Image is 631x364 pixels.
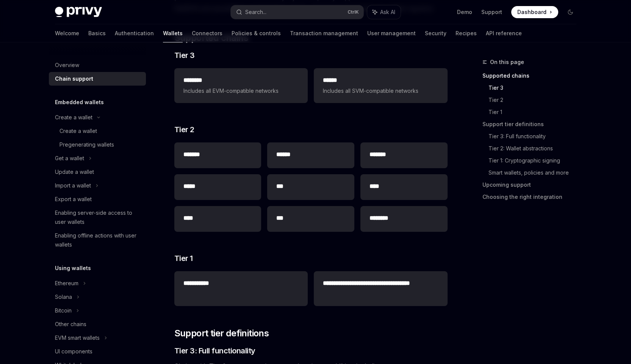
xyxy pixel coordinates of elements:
[49,229,146,252] a: Enabling offline actions with user wallets
[55,98,104,107] h5: Embedded wallets
[49,192,146,206] a: Export a wallet
[232,24,281,42] a: Policies & controls
[245,8,266,17] div: Search...
[49,124,146,138] a: Create a wallet
[115,24,154,42] a: Authentication
[564,6,576,18] button: Toggle dark mode
[59,127,97,136] div: Create a wallet
[55,231,141,249] div: Enabling offline actions with user wallets
[489,142,582,155] a: Tier 2: Wallet abstractions
[456,24,477,42] a: Recipes
[163,24,183,42] a: Wallets
[55,279,78,288] div: Ethereum
[49,138,146,152] a: Pregenerating wallets
[192,24,222,42] a: Connectors
[49,165,146,179] a: Update a wallet
[489,106,582,118] a: Tier 1
[55,74,93,83] div: Chain support
[49,206,146,229] a: Enabling server-side access to user wallets
[174,68,308,103] a: **** ***Includes all EVM-compatible networks
[174,327,269,339] span: Support tier definitions
[174,253,193,264] span: Tier 1
[55,7,102,17] img: dark logo
[174,345,255,356] span: Tier 3: Full functionality
[88,24,106,42] a: Basics
[55,264,91,273] h5: Using wallets
[490,58,524,67] span: On this page
[55,24,79,42] a: Welcome
[55,292,72,302] div: Solana
[457,8,472,16] a: Demo
[367,5,401,19] button: Ask AI
[380,8,395,16] span: Ask AI
[55,167,94,177] div: Update a wallet
[55,181,91,190] div: Import a wallet
[55,306,72,315] div: Bitcoin
[174,124,194,135] span: Tier 2
[348,9,359,15] span: Ctrl K
[486,24,522,42] a: API reference
[489,94,582,106] a: Tier 2
[489,155,582,167] a: Tier 1: Cryptographic signing
[323,86,438,95] span: Includes all SVM-compatible networks
[489,167,582,179] a: Smart wallets, policies and more
[55,333,100,342] div: EVM smart wallets
[511,6,558,18] a: Dashboard
[174,50,195,61] span: Tier 3
[55,154,84,163] div: Get a wallet
[49,72,146,86] a: Chain support
[59,140,114,149] div: Pregenerating wallets
[425,24,446,42] a: Security
[55,208,141,227] div: Enabling server-side access to user wallets
[482,179,582,191] a: Upcoming support
[49,58,146,72] a: Overview
[482,70,582,82] a: Supported chains
[367,24,416,42] a: User management
[489,130,582,142] a: Tier 3: Full functionality
[482,118,582,130] a: Support tier definitions
[231,5,363,19] button: Search...CtrlK
[55,195,92,204] div: Export a wallet
[481,8,502,16] a: Support
[314,68,447,103] a: **** *Includes all SVM-compatible networks
[489,82,582,94] a: Tier 3
[55,347,92,356] div: UI components
[55,61,79,70] div: Overview
[55,320,86,329] div: Other chains
[183,86,299,95] span: Includes all EVM-compatible networks
[49,345,146,358] a: UI components
[482,191,582,203] a: Choosing the right integration
[290,24,358,42] a: Transaction management
[517,8,546,16] span: Dashboard
[49,317,146,331] a: Other chains
[55,113,92,122] div: Create a wallet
